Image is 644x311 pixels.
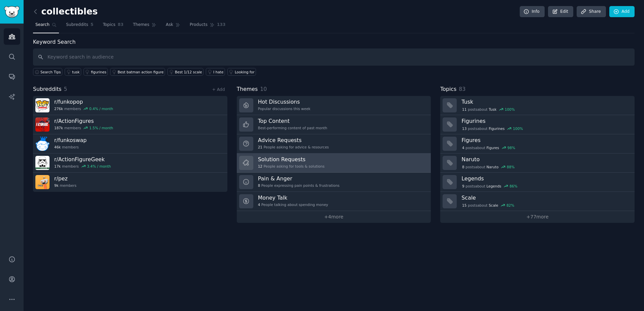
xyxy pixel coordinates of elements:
span: Subreddits [66,22,88,28]
h3: Money Talk [258,194,328,201]
a: I hate [206,68,225,76]
span: 10 [260,86,267,92]
h3: Tusk [461,98,630,105]
a: Topics83 [100,20,126,33]
a: Info [520,6,545,18]
span: Topics [440,85,456,94]
div: post s about [461,183,518,189]
span: 5 [91,22,94,28]
div: Best 1/12 scale [175,70,202,74]
label: Keyword Search [33,39,75,45]
a: Scale15postsaboutScale82% [440,192,635,211]
span: Subreddits [33,85,62,94]
span: 12 [258,164,262,169]
div: figurines [91,70,106,74]
input: Keyword search in audience [33,48,635,66]
span: Search Tips [40,70,61,74]
a: +77more [440,211,635,223]
a: r/ActionFigureGeek17kmembers3.4% / month [33,153,227,173]
span: Figures [486,145,499,150]
div: tusk [72,70,79,74]
span: Scale [489,203,498,208]
a: Best batman action figure [110,68,165,76]
span: 276k [54,106,63,111]
span: Ask [166,22,173,28]
span: 13 [462,126,466,131]
span: Themes [237,85,258,94]
a: r/pez9kmembers [33,173,227,192]
span: 21 [258,145,262,149]
div: members [54,145,87,149]
a: Hot DiscussionsPopular discussions this week [237,96,431,115]
h3: Legends [461,175,630,182]
a: Advice Requests21People asking for advice & resources [237,134,431,153]
a: Figurines13postsaboutFigurines100% [440,115,635,134]
span: Figurines [489,126,505,131]
a: Subreddits5 [64,20,96,33]
div: People expressing pain points & frustrations [258,183,340,188]
a: r/funkopop276kmembers0.4% / month [33,96,227,115]
h2: collectibles [33,6,98,17]
img: GummySearch logo [4,6,20,18]
span: Naruto [486,165,498,169]
h3: Hot Discussions [258,98,311,105]
span: 17k [54,164,61,169]
div: 0.4 % / month [89,106,113,111]
span: Products [190,22,207,28]
h3: Advice Requests [258,137,329,144]
h3: Naruto [461,156,630,163]
h3: r/ pez [54,175,76,182]
img: funkoswap [35,137,50,151]
div: members [54,164,111,169]
h3: r/ funkoswap [54,137,87,144]
div: post s about [461,202,515,208]
a: Solution Requests12People asking for tools & solutions [237,153,431,173]
a: figurines [84,68,108,76]
a: Products133 [187,20,228,33]
h3: r/ funkopop [54,98,113,105]
span: 83 [118,22,124,28]
div: Looking for [235,70,255,74]
div: Popular discussions this week [258,106,311,111]
div: 88 % [507,165,515,169]
h3: Figurines [461,117,630,125]
a: Looking for [227,68,256,76]
div: post s about [461,126,523,132]
h3: r/ ActionFigures [54,117,113,125]
span: 8 [258,183,260,188]
a: r/ActionFigures187kmembers1.5% / month [33,115,227,134]
div: 100 % [513,126,523,131]
div: 86 % [510,184,517,188]
a: Edit [548,6,573,18]
span: 4 [258,202,260,207]
span: 9k [54,183,59,188]
h3: Solution Requests [258,156,325,163]
a: Add [609,6,635,18]
h3: Top Content [258,117,327,125]
a: Tusk11postsaboutTusk100% [440,96,635,115]
span: Themes [133,22,150,28]
span: Tusk [489,107,496,112]
a: r/funkoswap46kmembers [33,134,227,153]
a: tusk [65,68,81,76]
div: post s about [461,106,515,112]
div: People asking for advice & resources [258,145,329,149]
span: 83 [459,86,465,92]
img: pez [35,175,50,189]
div: 1.5 % / month [89,126,113,130]
a: Search [33,20,59,33]
div: 98 % [507,145,515,150]
button: Search Tips [33,68,62,76]
div: members [54,183,76,188]
a: Best 1/12 scale [167,68,203,76]
span: 8 [462,165,464,169]
div: Best-performing content of past month [258,126,327,130]
span: 187k [54,126,63,130]
a: Share [577,6,606,18]
span: 15 [462,203,466,208]
span: Topics [103,22,115,28]
div: People talking about spending money [258,202,328,207]
div: People asking for tools & solutions [258,164,325,169]
a: Pain & Anger8People expressing pain points & frustrations [237,173,431,192]
div: 3.4 % / month [87,164,111,169]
